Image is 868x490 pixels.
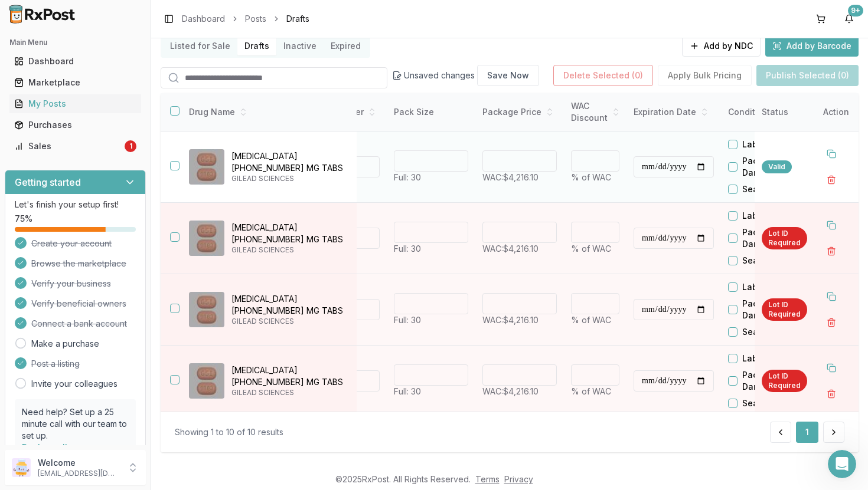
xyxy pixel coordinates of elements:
[31,378,118,390] a: Invite your colleagues
[762,160,792,173] div: Valid
[765,35,859,57] button: Add by Barcode
[742,155,810,179] label: Package Damaged
[821,169,842,190] button: Delete
[231,364,347,388] p: [MEDICAL_DATA] [PHONE_NUMBER] MG TABS
[821,241,842,262] button: Delete
[742,298,810,321] label: Package Damaged
[821,383,842,405] button: Delete
[482,172,539,182] span: WAC: $4,216.10
[482,244,539,254] span: WAC: $4,216.10
[38,457,120,469] p: Welcome
[762,227,807,249] div: Lot ID Required
[742,226,810,250] label: Package Damaged
[189,292,224,327] img: Biktarvy 50-200-25 MG TABS
[755,93,814,131] th: Status
[14,98,136,110] div: My Posts
[482,106,557,118] div: Package Price
[762,298,807,321] div: Lot ID Required
[475,474,500,484] a: Terms
[5,116,146,134] button: Purchases
[814,93,859,131] th: Action
[14,77,136,88] div: Marketplace
[394,386,421,396] span: Full: 30
[31,318,127,330] span: Connect a bank account
[742,139,801,150] label: Label Residue
[742,210,801,222] label: Label Residue
[848,5,863,17] div: 9+
[31,258,126,269] span: Browse the marketplace
[5,137,146,156] button: Sales1
[571,244,611,254] span: % of WAC
[821,286,842,307] button: Duplicate
[821,312,842,333] button: Delete
[9,51,141,72] a: Dashboard
[22,406,129,442] p: Need help? Set up a 25 minute call with our team to set up.
[571,172,611,182] span: % of WAC
[14,55,136,67] div: Dashboard
[231,388,347,397] p: GILEAD SCIENCES
[182,13,225,25] a: Dashboard
[742,183,792,195] label: Seal Broken
[477,65,539,86] button: Save Now
[15,213,32,225] span: 75 %
[634,106,714,118] div: Expiration Date
[5,52,146,71] button: Dashboard
[821,143,842,165] button: Duplicate
[742,326,792,338] label: Seal Broken
[840,9,859,28] button: 9+
[231,150,347,174] p: [MEDICAL_DATA] [PHONE_NUMBER] MG TABS
[286,13,309,25] span: Drafts
[189,363,224,399] img: Biktarvy 50-200-25 MG TABS
[231,245,347,255] p: GILEAD SCIENCES
[231,174,347,183] p: GILEAD SCIENCES
[762,370,807,392] div: Lot ID Required
[9,114,141,136] a: Purchases
[742,281,801,293] label: Label Residue
[12,458,31,477] img: User avatar
[742,397,792,409] label: Seal Broken
[31,278,111,290] span: Verify your business
[394,172,421,182] span: Full: 30
[571,100,619,124] div: WAC Discount
[125,140,136,152] div: 1
[14,119,136,131] div: Purchases
[5,73,146,92] button: Marketplace
[31,238,112,249] span: Create your account
[387,93,475,131] th: Pack Size
[163,37,237,55] button: Listed for Sale
[682,35,761,57] button: Add by NDC
[231,317,347,326] p: GILEAD SCIENCES
[38,469,120,478] p: [EMAIL_ADDRESS][DOMAIN_NAME]
[721,93,810,131] th: Condition
[231,293,347,317] p: [MEDICAL_DATA] [PHONE_NUMBER] MG TABS
[189,106,347,118] div: Drug Name
[392,65,539,86] div: Unsaved changes
[22,442,67,452] a: Book a call
[482,315,539,325] span: WAC: $4,216.10
[276,37,324,55] button: Inactive
[9,93,141,114] a: My Posts
[31,358,80,370] span: Post a listing
[571,386,611,396] span: % of WAC
[482,386,539,396] span: WAC: $4,216.10
[571,315,611,325] span: % of WAC
[9,38,141,47] h2: Main Menu
[175,426,283,438] div: Showing 1 to 10 of 10 results
[324,37,368,55] button: Expired
[14,140,122,152] div: Sales
[189,149,224,185] img: Biktarvy 50-200-25 MG TABS
[394,315,421,325] span: Full: 30
[394,244,421,254] span: Full: 30
[742,353,801,364] label: Label Residue
[15,175,81,189] h3: Getting started
[5,5,80,24] img: RxPost Logo
[237,37,276,55] button: Drafts
[31,298,126,310] span: Verify beneficial owners
[231,222,347,245] p: [MEDICAL_DATA] [PHONE_NUMBER] MG TABS
[5,94,146,113] button: My Posts
[742,255,792,267] label: Seal Broken
[245,13,266,25] a: Posts
[31,338,99,350] a: Make a purchase
[796,422,818,443] button: 1
[821,357,842,379] button: Duplicate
